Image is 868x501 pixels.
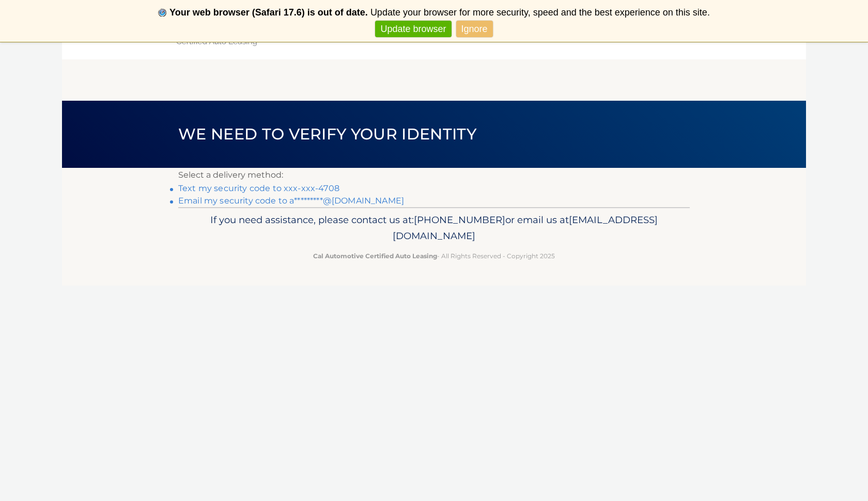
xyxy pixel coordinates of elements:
[185,251,683,261] p: - All Rights Reserved - Copyright 2025
[370,7,710,18] span: Update your browser for more security, speed and the best experience on this site.
[414,214,505,226] span: [PHONE_NUMBER]
[178,196,404,206] a: Email my security code to a*********@[DOMAIN_NAME]
[178,168,690,182] p: Select a delivery method:
[169,7,368,18] b: Your web browser (Safari 17.6) is out of date.
[375,21,451,38] a: Update browser
[178,124,476,144] span: We need to verify your identity
[178,183,339,193] a: Text my security code to xxx-xxx-4708
[456,21,493,38] a: Ignore
[185,212,683,245] p: If you need assistance, please contact us at: or email us at
[313,252,437,260] strong: Cal Automotive Certified Auto Leasing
